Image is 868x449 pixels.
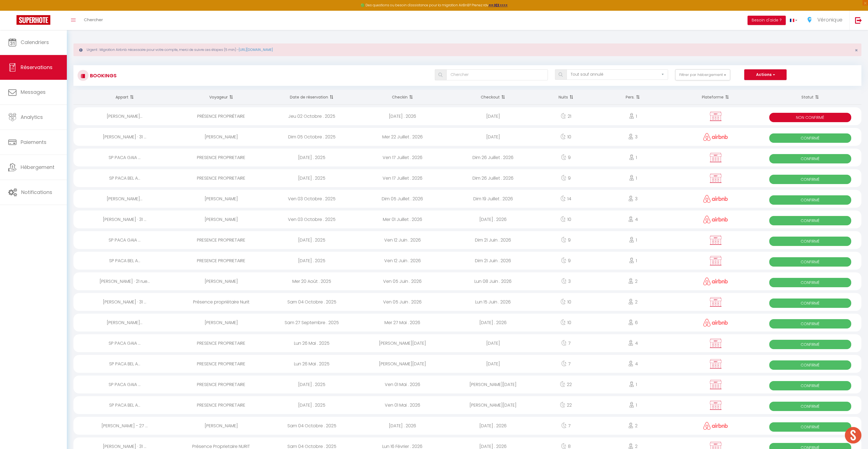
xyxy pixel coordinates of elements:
[21,39,49,46] span: Calendriers
[84,17,103,23] span: Chercher
[176,90,266,105] th: Sort by guest
[748,16,786,25] button: Besoin d'aide ?
[855,47,858,54] span: ×
[21,64,53,71] span: Réservations
[855,17,862,24] img: logout
[675,69,730,80] button: Filtrer par hébergement
[538,90,594,105] th: Sort by nights
[855,48,858,53] button: Close
[817,16,842,23] span: Véronique
[21,114,43,121] span: Analytics
[594,90,672,105] th: Sort by people
[21,139,46,146] span: Paiements
[759,90,861,105] th: Sort by status
[744,69,787,80] button: Actions
[239,47,273,52] a: [URL][DOMAIN_NAME]
[488,3,508,7] a: >>> ICI <<<<
[357,90,447,105] th: Sort by checkin
[267,90,357,105] th: Sort by booking date
[21,189,52,196] span: Notifications
[806,16,814,24] img: ...
[73,90,176,105] th: Sort by rentals
[80,11,107,30] a: Chercher
[845,427,861,443] div: Ouvrir le chat
[448,90,538,105] th: Sort by checkout
[89,69,117,82] h3: Bookings
[801,11,849,30] a: ... Véronique
[446,69,548,80] input: Chercher
[672,90,759,105] th: Sort by channel
[21,89,46,95] span: Messages
[21,164,54,171] span: Hébergement
[73,43,861,56] div: Urgent : Migration Airbnb nécessaire pour votre compte, merci de suivre ces étapes (5 min) -
[17,15,50,25] img: Super Booking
